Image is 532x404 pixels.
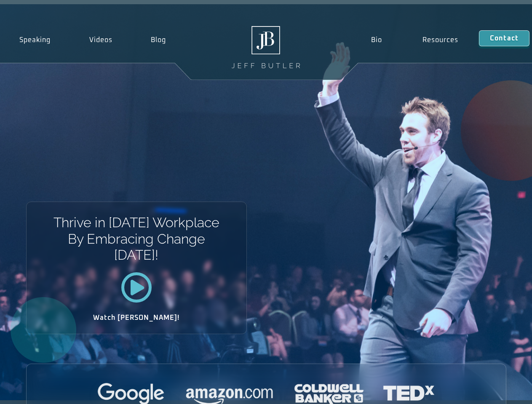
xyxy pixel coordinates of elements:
[70,30,132,50] a: Videos
[350,30,479,50] nav: Menu
[350,30,402,50] a: Bio
[53,215,220,263] h1: Thrive in [DATE] Workplace By Embracing Change [DATE]!
[490,35,519,42] span: Contact
[479,30,529,46] a: Contact
[131,30,185,50] a: Blog
[402,30,479,50] a: Resources
[56,314,217,321] h2: Watch [PERSON_NAME]!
